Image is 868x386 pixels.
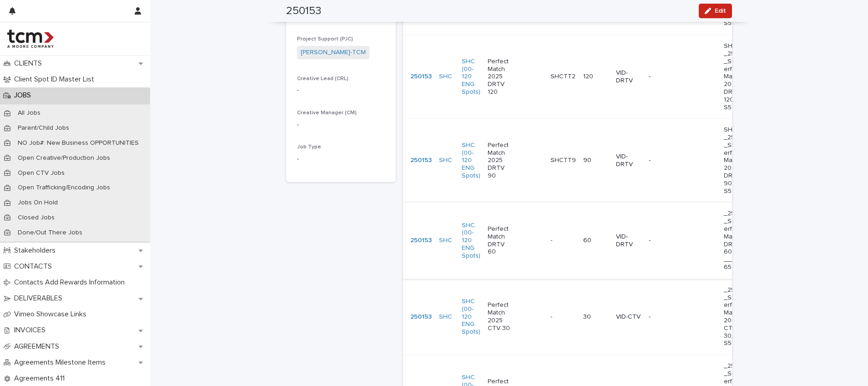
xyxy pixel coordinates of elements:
p: Perfect Match 2025 DRTV 120 [488,58,515,96]
button: Edit [699,4,732,18]
a: SHC [439,237,452,244]
p: Jobs On Hold [10,199,65,207]
p: Done/Out There Jobs [10,229,90,237]
p: VID-CTV [616,313,641,321]
a: 250153 [410,237,432,244]
span: Creative Lead (CRL) [297,76,348,81]
p: Open CTV Jobs [10,169,72,177]
p: CONTACTS [10,262,59,271]
a: SHC (00-120 ENG Spots) [462,222,480,260]
p: Agreements Milestone Items [10,358,113,367]
p: VID-DRTV [616,233,641,249]
p: Open Trafficking/Encoding Jobs [10,184,117,192]
p: Open Creative/Production Jobs [10,154,117,162]
h2: 250153 [286,5,321,18]
p: - [649,313,676,321]
p: Closed Jobs [10,214,62,222]
p: DELIVERABLES [10,294,70,303]
a: 250153 [410,157,432,164]
p: Agreements 411 [10,374,72,383]
a: 250153 [410,73,432,81]
p: All Jobs [10,109,48,117]
p: Client Spot ID Master List [10,75,101,84]
p: INVOICES [10,326,53,335]
p: _250153_SHC_Perfect Match DRTV 60 ___DS5165 [724,210,751,271]
p: - [550,311,554,321]
p: Perfect Match 2025 DRTV 90 [488,142,515,180]
a: SHC [439,73,452,81]
p: AGREEMENTS [10,342,66,351]
span: Project Support (PJC) [297,36,353,42]
p: _250153_SHC_Perfect Match 2025 CTV 30___DS5166 [724,286,751,347]
p: - [649,237,676,244]
p: SHCTT9_250153_SHC_Perfect Match 2025 DRTV 90___DS5164 [724,126,751,195]
a: [PERSON_NAME]-TCM [301,48,366,57]
a: 250153 [410,313,432,321]
p: Perfect Match DRTV 60 [488,225,515,256]
span: Creative Manager (CM) [297,110,357,116]
p: - [297,154,385,164]
p: - [649,157,676,164]
p: Perfect Match 2025 CTV 30 [488,301,515,332]
p: JOBS [10,91,38,100]
a: SHC (00-120 ENG Spots) [462,58,480,96]
p: VID-DRTV [616,69,641,85]
span: Edit [715,8,726,14]
p: VID-DRTV [616,153,641,168]
span: Job Type [297,144,321,150]
p: Stakeholders [10,246,63,255]
p: SHCTT2 [550,71,577,81]
p: Parent/Child Jobs [10,124,76,132]
p: 30 [583,313,608,321]
p: SHCTT9 [550,155,578,164]
a: SHC (00-120 ENG Spots) [462,298,480,336]
p: - [550,235,554,244]
p: - [297,120,385,130]
a: SHC [439,313,452,321]
p: Contacts Add Rewards Information [10,278,132,287]
p: - [297,86,385,95]
p: 60 [583,237,608,244]
p: CLIENTS [10,59,49,68]
p: SHCTT2_250153_SHC_Perfect Match 2025 DRTV 120___DS5160 [724,42,751,111]
a: SHC (00-120 ENG Spots) [462,142,480,180]
p: NO Job#: New Business OPPORTUNITIES [10,139,146,147]
p: 90 [583,157,608,164]
a: SHC [439,157,452,164]
p: - [649,73,676,81]
p: Vimeo Showcase Links [10,310,94,319]
img: 4hMmSqQkux38exxPVZHQ [7,30,54,48]
p: 120 [583,73,608,81]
